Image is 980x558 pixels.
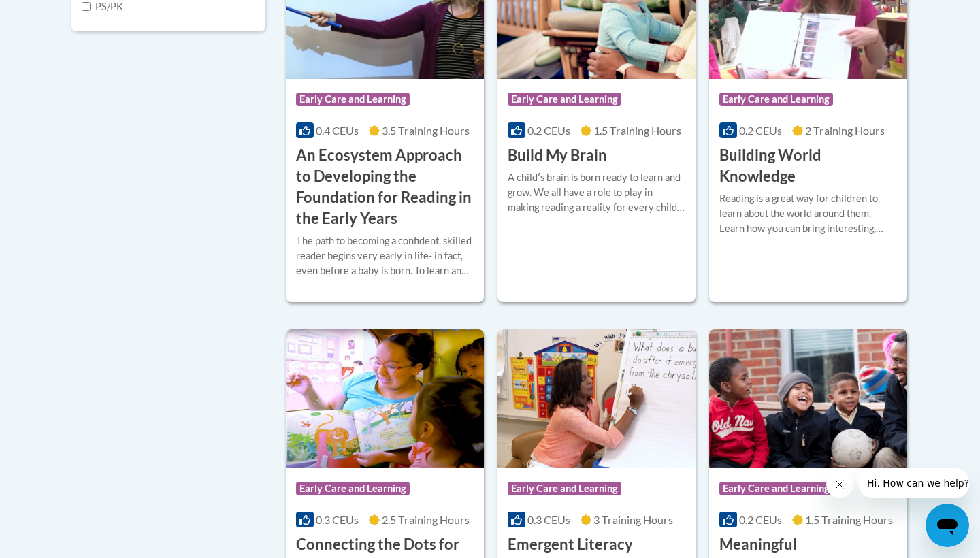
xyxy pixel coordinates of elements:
[508,145,607,166] h3: Build My Brain
[286,329,484,468] img: Course Logo
[805,513,893,526] span: 1.5 Training Hours
[739,124,782,137] span: 0.2 CEUs
[719,191,897,236] div: Reading is a great way for children to learn about the world around them. Learn how you can bring...
[316,513,359,526] span: 0.3 CEUs
[805,124,885,137] span: 2 Training Hours
[926,504,969,547] iframe: Button to launch messaging window
[296,233,474,278] div: The path to becoming a confident, skilled reader begins very early in life- in fact, even before ...
[497,329,696,468] img: Course Logo
[826,471,853,498] iframe: Close message
[719,145,897,187] h3: Building World Knowledge
[593,513,673,526] span: 3 Training Hours
[316,124,359,137] span: 0.4 CEUs
[527,124,570,137] span: 0.2 CEUs
[709,329,907,468] img: Course Logo
[382,513,470,526] span: 2.5 Training Hours
[296,93,410,106] span: Early Care and Learning
[508,482,621,495] span: Early Care and Learning
[508,93,621,106] span: Early Care and Learning
[593,124,681,137] span: 1.5 Training Hours
[296,145,474,229] h3: An Ecosystem Approach to Developing the Foundation for Reading in the Early Years
[382,124,470,137] span: 3.5 Training Hours
[82,2,91,11] input: Checkbox for Options
[296,482,410,495] span: Early Care and Learning
[719,482,833,495] span: Early Care and Learning
[859,468,969,498] iframe: Message from company
[527,513,570,526] span: 0.3 CEUs
[719,93,833,106] span: Early Care and Learning
[508,534,633,555] h3: Emergent Literacy
[739,513,782,526] span: 0.2 CEUs
[508,170,685,215] div: A childʹs brain is born ready to learn and grow. We all have a role to play in making reading a r...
